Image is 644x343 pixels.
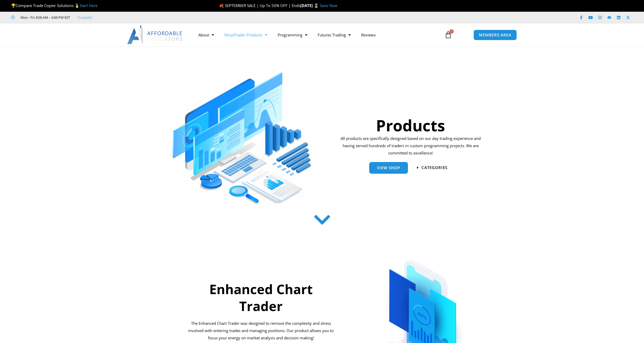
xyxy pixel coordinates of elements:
img: ProductsSection scaled | Affordable Indicators – NinjaTrader [173,72,311,204]
p: All products are specifically designed based on our day trading experience and having served hund... [339,135,483,157]
span: categories [421,166,447,170]
a: Trustpilot [77,14,92,21]
a: View Shop [369,162,408,174]
img: LogoAI | Affordable Indicators – NinjaTrader [127,25,183,44]
h1: Products [339,114,483,136]
strong: [DATE] ⌛ [300,3,320,8]
a: Futures Trading [313,29,356,41]
a: Reviews [356,29,381,41]
a: About [193,29,219,41]
p: The Enhanced Chart Trader was designed to remove the complexity and stress involved with entering... [187,320,335,342]
span: Compare Trade Copier Solutions 🥇 [11,3,97,8]
span: Mon - Fri: 8:00 AM – 6:00 PM EST [19,14,70,21]
img: 🏆 [11,4,15,8]
a: Programming [272,29,313,41]
nav: Menu [193,29,439,41]
h2: Enhanced Chart Trader [187,281,335,315]
a: Save Now [320,3,337,8]
span: 🍂 SEPTEMBER SALE | Up To 50% OFF | Ends [219,3,300,8]
a: 0 [437,27,460,42]
a: NinjaTrader Products [219,29,272,41]
a: categories [417,166,447,170]
a: MEMBERS AREA [473,30,517,40]
span: 0 [450,29,454,34]
span: View Shop [377,166,400,170]
span: MEMBERS AREA [479,33,511,37]
a: Start Here [80,3,97,8]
